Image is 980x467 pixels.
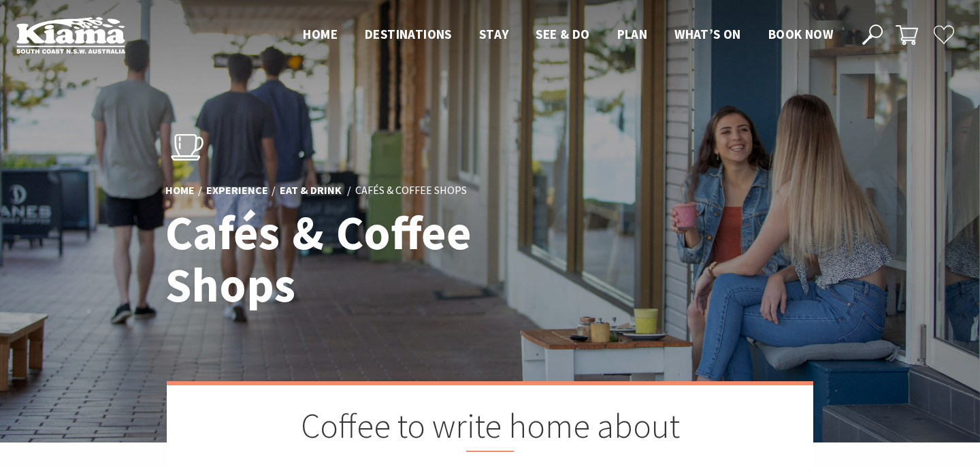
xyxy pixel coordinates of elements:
[768,26,833,42] span: Book now
[235,406,745,452] h2: Coffee to write home about
[355,182,467,200] li: Cafés & Coffee Shops
[617,26,648,42] span: Plan
[365,26,452,42] span: Destinations
[280,184,342,199] a: Eat & Drink
[206,184,268,199] a: Experience
[674,26,741,42] span: What’s On
[16,16,125,54] img: Kiama Logo
[479,26,509,42] span: Stay
[165,207,550,312] h1: Cafés & Coffee Shops
[165,184,195,199] a: Home
[303,26,338,42] span: Home
[289,24,847,46] nav: Main Menu
[536,26,589,42] span: See & Do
